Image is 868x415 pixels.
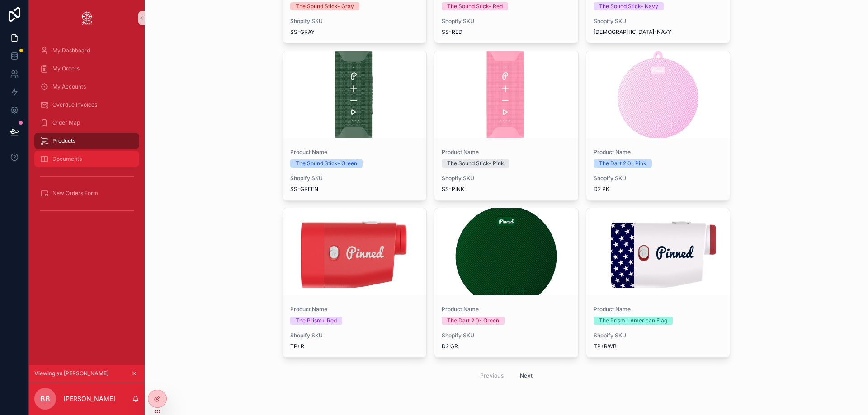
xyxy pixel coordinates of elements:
span: D2 PK [594,186,723,193]
span: Documents [52,155,82,163]
div: The Dart 2.0- Pink [599,159,646,168]
span: Product Name [594,306,723,313]
span: SS-PINK [442,186,571,193]
span: Overdue Invoices [52,101,97,108]
div: 16.jpg [586,51,730,138]
span: My Accounts [52,83,86,90]
div: The Dart 2.0- Green [447,317,499,325]
span: TP+RWB [594,343,723,350]
span: Product Name [442,149,571,156]
span: TP+R [290,343,420,350]
a: Products [34,133,139,149]
span: Product Name [290,306,420,313]
span: Shopify SKU [594,332,723,339]
span: SS-RED [442,28,571,36]
a: Documents [34,151,139,167]
div: The Sound Stick- Gray [296,2,354,10]
span: My Orders [52,65,80,72]
span: Shopify SKU [594,175,723,182]
span: Shopify SKU [442,175,571,182]
span: Shopify SKU [594,18,723,25]
span: BB [40,393,50,404]
a: My Orders [34,61,139,77]
div: The Sound Stick- Green [296,159,357,168]
span: D2 GR [442,343,571,350]
span: [DEMOGRAPHIC_DATA]-NAVY [594,28,723,36]
div: 3.jpg [283,51,427,138]
div: The Prism+ American Flag [599,317,667,325]
div: The Sound Stick- Red [447,2,503,10]
div: Prism+Red-Blue-.jpg [586,208,730,295]
a: My Accounts [34,79,139,95]
span: Products [52,137,75,145]
span: Product Name [442,306,571,313]
span: Order Map [52,119,80,126]
div: The Sound Stick- Pink [447,159,504,168]
div: 4.jpg [434,51,578,138]
a: Order Map [34,115,139,131]
div: The Sound Stick- Navy [599,2,658,10]
a: My Dashboard [34,42,139,59]
div: Untitled-design---2023-10-17T085423.368.jpg [434,208,578,295]
span: My Dashboard [52,47,90,54]
div: The Prism+ Red [296,317,337,325]
span: SS-GRAY [290,28,420,36]
span: Product Name [594,149,723,156]
span: Shopify SKU [290,332,420,339]
span: Shopify SKU [442,18,571,25]
div: scrollable content [29,36,145,365]
button: Next [514,368,539,382]
span: Shopify SKU [290,175,420,182]
a: Overdue Invoices [34,97,139,113]
span: SS-GREEN [290,186,420,193]
span: Shopify SKU [290,18,420,25]
span: Viewing as [PERSON_NAME] [34,370,108,377]
span: Shopify SKU [442,332,571,339]
img: App logo [80,11,94,25]
a: New Orders Form [34,185,139,201]
span: New Orders Form [52,190,98,197]
span: Product Name [290,149,420,156]
div: Untitled-design---2023-10-17T082929.394.jpg [283,208,427,295]
p: [PERSON_NAME] [63,394,115,403]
